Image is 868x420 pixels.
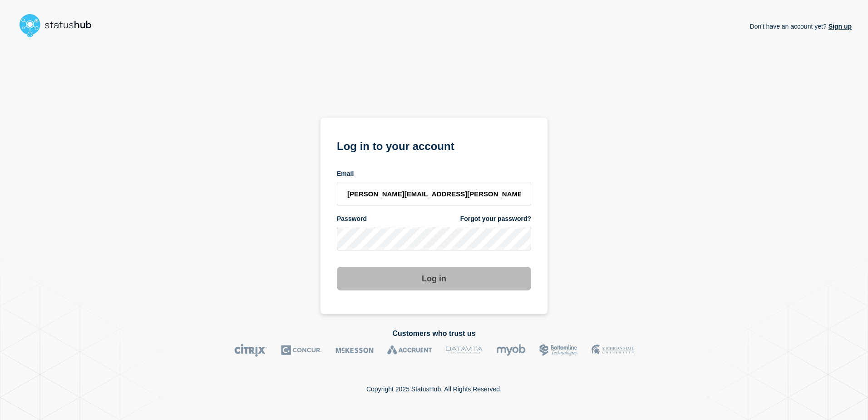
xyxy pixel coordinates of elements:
[446,344,483,357] img: DataVita logo
[337,227,531,250] input: password input
[337,182,531,205] input: email input
[337,170,354,178] span: Email
[592,344,634,357] img: MSU logo
[16,11,103,40] img: StatusHub logo
[337,137,531,154] h1: Log in to your account
[460,215,531,223] a: Forgot your password?
[539,344,578,357] img: Bottomline logo
[827,23,852,30] a: Sign up
[366,385,502,393] p: Copyright 2025 StatusHub. All Rights Reserved.
[387,344,432,357] img: Accruent logo
[335,344,374,357] img: McKesson logo
[337,267,531,290] button: Log in
[337,215,367,223] span: Password
[496,344,526,357] img: myob logo
[750,15,852,37] p: Don't have an account yet?
[281,344,322,357] img: Concur logo
[234,344,267,357] img: Citrix logo
[16,330,852,338] h2: Customers who trust us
